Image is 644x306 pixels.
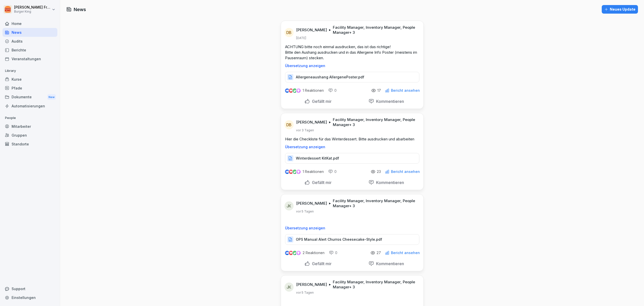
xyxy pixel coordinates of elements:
[293,170,297,174] img: celebrate
[293,251,297,255] img: celebrate
[604,7,635,12] div: Neues Update
[285,120,294,129] div: DB
[3,67,57,75] p: Library
[303,170,324,174] p: 1 Reaktionen
[285,251,289,255] img: like
[285,136,419,142] p: Hier die Checkliste für das Winterdessert. Bitte ausdrucken und abarbeiten
[3,84,57,93] a: Pfade
[333,280,417,290] p: Facility Manager, Inventory Manager, People Manager + 3
[328,169,337,174] div: 0
[3,284,57,293] div: Support
[296,88,301,93] img: inspiring
[285,238,419,243] a: OPS Manual Alert Churros Cheesecake-Style.pdf
[329,250,337,255] div: 0
[602,5,638,14] button: Neues Update
[374,99,404,104] p: Kommentieren
[391,170,420,174] p: Bericht ansehen
[14,5,51,10] p: [PERSON_NAME] Freier
[391,251,420,255] p: Bericht ansehen
[391,88,420,93] p: Bericht ansehen
[296,282,327,287] p: [PERSON_NAME]
[296,169,301,174] img: inspiring
[328,88,337,93] div: 0
[3,46,57,54] a: Berichte
[285,283,294,292] div: JK
[47,94,56,100] div: New
[310,180,332,185] p: Gefällt mir
[293,88,297,93] img: celebrate
[3,93,57,102] a: DokumenteNew
[310,261,332,266] p: Gefällt mir
[303,88,324,93] p: 1 Reaktionen
[296,251,301,255] img: inspiring
[296,156,339,161] p: Winterdessert KitKat.pdf
[374,261,404,266] p: Kommentieren
[3,140,57,148] a: Standorte
[333,25,417,35] p: Facility Manager, Inventory Manager, People Manager + 3
[285,64,419,68] p: Übersetzung anzeigen
[3,122,57,131] a: Mitarbeiter
[3,19,57,28] a: Home
[285,170,289,174] img: like
[296,27,327,33] p: [PERSON_NAME]
[377,251,381,255] p: 27
[289,170,293,174] img: love
[296,291,314,295] p: vor 5 Tagen
[3,37,57,46] a: Audits
[14,10,51,13] p: Burger King
[285,28,294,37] div: DB
[296,201,327,206] p: [PERSON_NAME]
[296,75,364,80] p: Allergeneaushang AllergenePoster.pdf
[296,237,382,242] p: OPS Manual Alert Churros Cheesecake-Style.pdf
[296,120,327,125] p: [PERSON_NAME]
[289,251,293,255] img: love
[285,76,419,81] a: Allergeneaushang AllergenePoster.pdf
[3,28,57,37] a: News
[333,117,417,127] p: Facility Manager, Inventory Manager, People Manager + 3
[3,102,57,110] a: Automatisierungen
[285,88,289,93] img: like
[3,75,57,84] a: Kurse
[3,293,57,302] a: Einstellungen
[285,145,419,149] p: Übersetzung anzeigen
[296,128,314,132] p: vor 3 Tagen
[3,54,57,63] a: Veranstaltungen
[3,114,57,122] p: People
[310,99,332,104] p: Gefällt mir
[285,201,294,210] div: JK
[285,226,419,230] p: Übersetzung anzeigen
[296,209,314,213] p: vor 5 Tagen
[285,157,419,162] a: Winterdessert KitKat.pdf
[333,198,417,208] p: Facility Manager, Inventory Manager, People Manager + 3
[303,251,325,255] p: 2 Reaktionen
[296,36,306,40] p: [DATE]
[374,180,404,185] p: Kommentieren
[285,44,419,61] p: ACHTUNG bitte noch einmal ausdrucken, das ist das richtige! Bitte den Aushang ausdrucken und in d...
[3,131,57,140] a: Gruppen
[3,93,57,102] div: Dokumente
[377,88,381,93] p: 17
[289,89,293,93] img: love
[377,170,381,174] p: 23
[74,6,86,13] h1: News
